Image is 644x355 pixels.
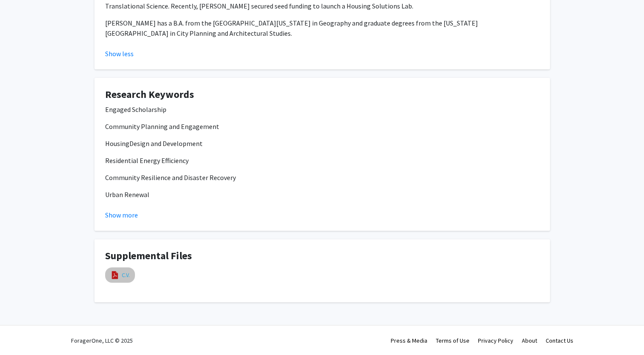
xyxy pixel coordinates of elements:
[105,172,539,183] p: Community Resilience and Disaster Recovery
[105,250,539,262] h4: Supplemental Files
[105,18,539,38] p: [PERSON_NAME] has a B.A. from the [GEOGRAPHIC_DATA][US_STATE] in Geography and graduate degrees f...
[122,271,130,280] a: C.V.
[110,270,120,280] img: pdf_icon.png
[105,49,134,59] button: Show less
[105,189,539,200] p: Urban Renewal
[546,337,573,344] a: Contact Us
[436,337,469,344] a: Terms of Use
[129,139,203,148] span: Design and Development
[105,138,539,149] p: Housing
[105,210,138,220] button: Show more
[6,317,36,349] iframe: Chat
[105,121,539,132] p: Community Planning and Engagement
[522,337,537,344] a: About
[105,89,539,101] h4: Research Keywords
[105,104,539,115] p: Engaged Scholarship
[105,156,189,165] span: Residential Energy Efficiency
[478,337,513,344] a: Privacy Policy
[391,337,427,344] a: Press & Media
